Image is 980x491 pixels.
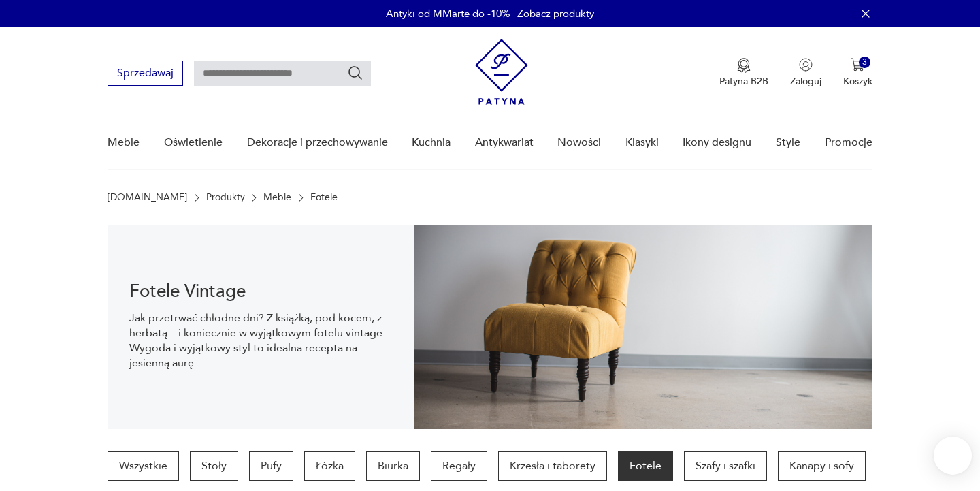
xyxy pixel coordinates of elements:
[412,116,451,169] a: Kuchnia
[934,437,972,475] iframe: Smartsupp widget button
[386,7,510,20] p: Antyki od MMarte do -10%
[778,451,866,481] a: Kanapy i sofy
[206,192,245,203] a: Produkty
[108,116,140,169] a: Meble
[790,58,821,88] button: Zaloguj
[498,451,607,481] a: Krzesła i taborety
[263,192,291,203] a: Meble
[859,57,870,68] div: 3
[129,283,391,300] h1: Fotele Vintage
[249,451,293,481] a: Pufy
[825,116,872,169] a: Promocje
[414,225,872,429] img: 9275102764de9360b0b1aa4293741aa9.jpg
[108,69,183,79] a: Sprzedawaj
[557,116,601,169] a: Nowości
[164,116,223,169] a: Oświetlenie
[625,116,659,169] a: Klasyki
[790,75,821,88] p: Zaloguj
[304,451,355,481] a: Łóżka
[108,61,183,86] button: Sprzedawaj
[719,58,768,88] a: Ikona medaluPatyna B2B
[776,116,800,169] a: Style
[108,192,187,203] a: [DOMAIN_NAME]
[719,75,768,88] p: Patyna B2B
[190,451,238,481] a: Stoły
[737,58,751,73] img: Ikona medalu
[347,65,363,81] button: Szukaj
[843,58,872,88] button: 3Koszyk
[475,39,528,105] img: Patyna - sklep z meblami i dekoracjami vintage
[799,58,813,72] img: Ikonka użytkownika
[618,451,673,481] a: Fotele
[843,75,872,88] p: Koszyk
[684,451,767,481] a: Szafy i szafki
[366,451,420,481] a: Biurka
[475,116,534,169] a: Antykwariat
[310,192,338,203] p: Fotele
[247,116,388,169] a: Dekoracje i przechowywanie
[431,451,487,481] a: Regały
[851,58,864,72] img: Ikona koszyka
[719,58,768,88] button: Patyna B2B
[517,7,594,20] a: Zobacz produkty
[683,116,751,169] a: Ikony designu
[129,311,391,370] p: Jak przetrwać chłodne dni? Z książką, pod kocem, z herbatą – i koniecznie w wyjątkowym fotelu vin...
[108,451,179,481] a: Wszystkie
